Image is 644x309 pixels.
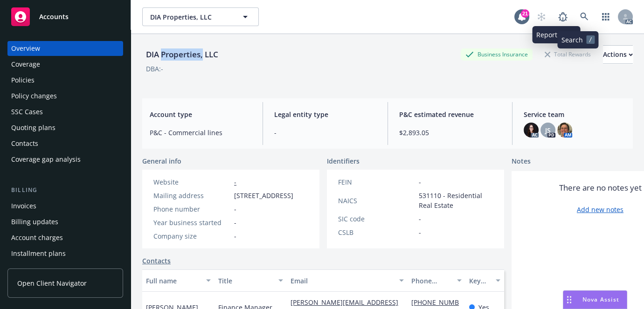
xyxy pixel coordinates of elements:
button: Phone number [408,269,465,292]
a: Policy changes [7,89,123,103]
div: Billing updates [11,214,58,229]
div: Coverage [11,57,40,72]
span: There are no notes yet [559,182,642,193]
div: SSC Cases [11,104,43,119]
button: Nova Assist [563,290,627,309]
span: P&C estimated revenue [399,110,501,119]
span: P&C - Commercial lines [150,128,251,137]
div: Overview [11,41,40,56]
div: Business Insurance [461,48,533,60]
img: photo [524,123,539,137]
div: NAICS [338,196,415,206]
span: $2,893.05 [399,128,501,137]
span: Legal entity type [274,110,376,119]
span: Account type [150,110,251,119]
span: JS [545,125,551,135]
span: Notes [512,156,531,167]
span: - [419,177,421,187]
span: - [274,128,376,137]
button: Actions [603,45,633,64]
a: Add new notes [577,205,623,214]
div: Phone number [153,204,230,214]
a: SSC Cases [7,104,123,119]
div: SIC code [338,214,415,224]
span: 531110 - Residential Real Estate [419,191,493,210]
span: General info [142,156,181,166]
span: - [419,214,421,224]
div: Installment plans [11,246,66,261]
a: Report a Bug [554,7,572,26]
button: Title [215,269,287,292]
a: Switch app [596,7,615,26]
span: DIA Properties, LLC [150,12,231,22]
div: Key contact [469,276,490,286]
button: Key contact [465,269,504,292]
div: Billing [7,185,123,195]
div: Invoices [11,199,36,213]
span: - [419,227,421,237]
div: Mailing address [153,191,230,200]
a: Installment plans [7,246,123,261]
a: Start snowing [532,7,551,26]
div: 21 [521,9,529,18]
div: Policy changes [11,89,57,103]
div: Website [153,177,230,187]
span: Open Client Navigator [17,278,87,288]
span: Accounts [39,13,69,21]
span: Nova Assist [582,295,619,303]
a: Coverage [7,57,123,72]
span: - [234,204,236,214]
button: Email [287,269,408,292]
a: Invoices [7,199,123,213]
div: Total Rewards [540,48,596,60]
a: Contacts [142,256,171,266]
div: Phone number [411,276,451,286]
div: FEIN [338,177,415,187]
a: - [234,178,236,186]
div: DBA: - [146,64,163,74]
div: Email [291,276,394,286]
a: Search [575,7,594,26]
a: Billing updates [7,214,123,229]
a: Quoting plans [7,120,123,135]
a: Coverage gap analysis [7,152,123,167]
button: Full name [142,269,215,292]
a: Policies [7,73,123,88]
div: Coverage gap analysis [11,152,81,167]
div: Account charges [11,230,63,245]
div: Year business started [153,218,230,227]
a: Accounts [7,4,123,30]
a: Overview [7,41,123,56]
span: - [234,218,236,227]
span: - [234,231,236,241]
div: DIA Properties, LLC [142,48,222,61]
span: [STREET_ADDRESS] [234,191,293,200]
div: Contacts [11,136,38,151]
img: photo [557,123,572,137]
a: Contacts [7,136,123,151]
a: Account charges [7,230,123,245]
div: Policies [11,73,35,88]
div: Actions [603,46,633,63]
button: DIA Properties, LLC [142,7,259,26]
div: Quoting plans [11,120,55,135]
div: CSLB [338,227,415,237]
div: Title [218,276,273,286]
span: Service team [524,110,625,119]
div: Full name [146,276,201,286]
span: Identifiers [327,156,360,166]
div: Company size [153,231,230,241]
div: Drag to move [563,291,575,309]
